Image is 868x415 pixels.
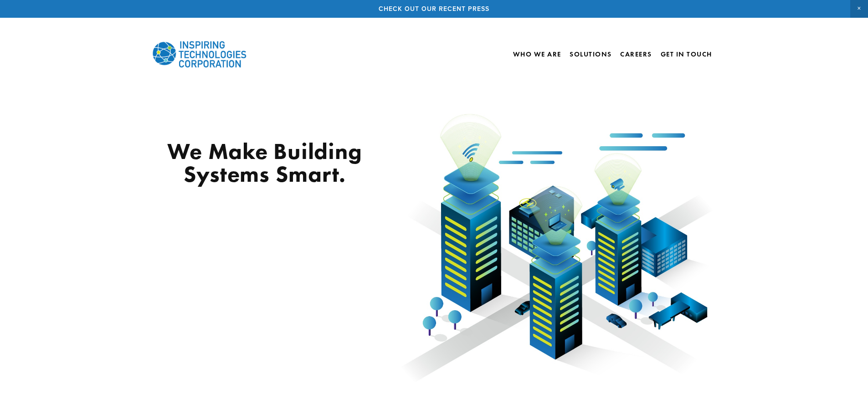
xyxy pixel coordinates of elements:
[661,46,712,62] a: Get In Touch
[152,140,378,185] h1: We make Building Systems Smart.
[620,46,652,62] a: Careers
[152,34,247,75] img: Inspiring Technologies Corp – A Building Technologies Company
[513,46,561,62] a: Who We Are
[570,50,612,58] a: Solutions
[393,109,716,389] img: ITC-Landing-Page-Smart-Buildings-1500b.jpg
